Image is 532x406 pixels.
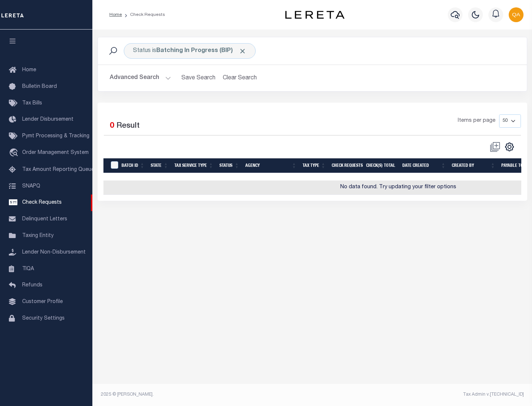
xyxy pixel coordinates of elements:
b: Batching In Progress (BIP) [156,48,246,54]
span: 0 [110,122,114,130]
li: Check Requests [122,11,165,18]
span: SNAPQ [22,183,40,189]
img: svg+xml;base64,PHN2ZyB4bWxucz0iaHR0cDovL3d3dy53My5vcmcvMjAwMC9zdmciIHBvaW50ZXItZXZlbnRzPSJub25lIi... [509,7,524,22]
div: Status is [124,43,256,59]
i: travel_explore [9,148,21,158]
th: Status: activate to sort column ascending [216,158,242,173]
img: logo-dark.svg [285,11,344,19]
div: 2025 © [PERSON_NAME]. [95,391,313,398]
span: Delinquent Letters [22,217,67,222]
th: Date Created: activate to sort column ascending [399,158,449,173]
span: Click to Remove [239,47,246,55]
span: Tax Bills [22,101,42,106]
button: Clear Search [220,71,260,85]
th: Tax Type: activate to sort column ascending [300,158,329,173]
span: Check Requests [22,200,62,205]
a: Home [109,13,122,17]
span: Bulletin Board [22,84,57,89]
span: Taxing Entity [22,233,54,238]
span: Refunds [22,283,42,288]
th: Check Requests [329,158,363,173]
th: Tax Service Type: activate to sort column ascending [171,158,216,173]
th: Batch Id: activate to sort column ascending [119,158,148,173]
span: TIQA [22,266,34,271]
label: Result [116,120,140,132]
th: State: activate to sort column ascending [148,158,171,173]
th: Created By: activate to sort column ascending [449,158,498,173]
span: Lender Non-Disbursement [22,250,86,255]
span: Order Management System [22,150,89,155]
span: Customer Profile [22,299,63,304]
th: Agency: activate to sort column ascending [242,158,300,173]
span: Items per page [458,117,495,125]
button: Save Search [177,71,220,85]
button: Advanced Search [110,71,171,85]
span: Home [22,68,36,73]
span: Lender Disbursement [22,117,74,122]
th: Check(s) Total [363,158,399,173]
span: Pymt Processing & Tracking [22,134,89,139]
span: Security Settings [22,316,65,321]
div: Tax Admin v.[TECHNICAL_ID] [318,391,524,398]
span: Tax Amount Reporting Queue [22,167,94,172]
